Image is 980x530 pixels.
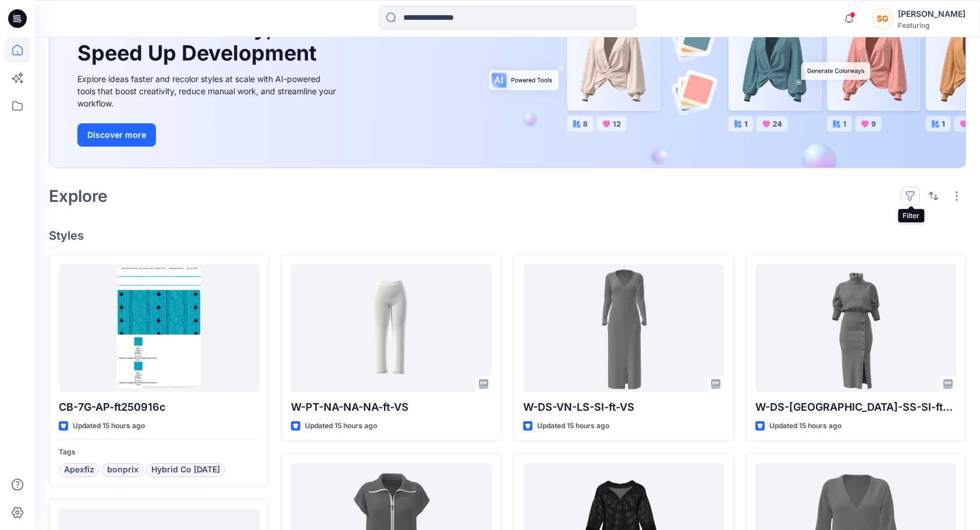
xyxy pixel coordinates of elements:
[305,420,377,432] p: Updated 15 hours ago
[755,399,956,415] p: W-DS-[GEOGRAPHIC_DATA]-SS-SI-ft-VS
[59,264,260,392] a: CB-7G-AP-ft250916c
[77,16,322,66] h1: Unleash Creativity, Speed Up Development
[59,446,260,458] p: Tags
[64,463,94,477] span: Apexfiz
[59,399,260,415] p: CB-7G-AP-ft250916c
[49,229,966,243] h4: Styles
[291,264,492,392] a: W-PT-NA-NA-NA-ft-VS
[898,7,965,21] div: [PERSON_NAME]
[77,73,339,109] div: Explore ideas faster and recolor styles at scale with AI-powered tools that boost creativity, red...
[49,187,108,205] h2: Explore
[73,420,145,432] p: Updated 15 hours ago
[523,264,724,392] a: W-DS-VN-LS-SI-ft-VS
[769,420,841,432] p: Updated 15 hours ago
[107,463,139,477] span: bonprix
[291,399,492,415] p: W-PT-NA-NA-NA-ft-VS
[77,123,339,147] a: Discover more
[151,463,220,477] span: Hybrid Co [DATE]
[77,123,156,147] button: Discover more
[537,420,609,432] p: Updated 15 hours ago
[755,264,956,392] a: W-DS-TN-SS-SI-ft-VS
[872,8,893,29] div: SG
[898,21,965,30] div: Featuring
[523,399,724,415] p: W-DS-VN-LS-SI-ft-VS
